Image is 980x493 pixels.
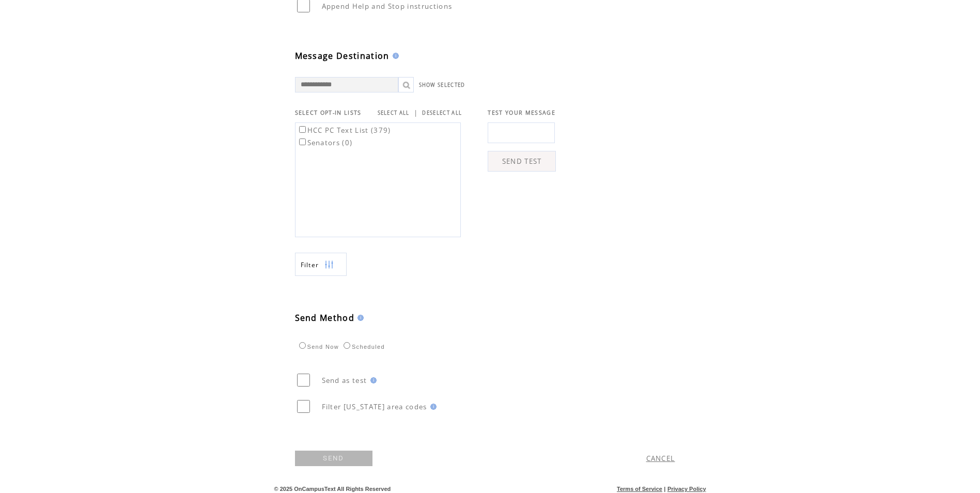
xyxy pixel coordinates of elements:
[297,138,353,147] label: Senators (0)
[295,109,362,116] span: SELECT OPT-IN LISTS
[378,110,410,116] a: SELECT ALL
[414,108,418,117] span: |
[299,138,306,145] input: Senators (0)
[367,377,377,383] img: help.gif
[354,315,364,321] img: help.gif
[667,486,706,492] a: Privacy Policy
[295,253,347,276] a: Filter
[299,126,306,133] input: HCC PC Text List (379)
[664,486,665,492] span: |
[324,253,334,276] img: filters.png
[422,110,462,116] a: DESELECT ALL
[341,344,385,350] label: Scheduled
[322,2,453,11] span: Append Help and Stop instructions
[344,342,350,349] input: Scheduled
[274,486,391,492] span: © 2025 OnCampusText All Rights Reserved
[419,82,465,88] a: SHOW SELECTED
[301,260,319,269] span: Show filters
[322,402,427,411] span: Filter [US_STATE] area codes
[427,404,437,410] img: help.gif
[295,50,390,61] span: Message Destination
[488,109,555,116] span: TEST YOUR MESSAGE
[297,126,391,135] label: HCC PC Text List (379)
[299,342,306,349] input: Send Now
[488,151,556,172] a: SEND TEST
[390,53,399,59] img: help.gif
[295,451,372,466] a: SEND
[617,486,662,492] a: Terms of Service
[646,454,675,463] a: CANCEL
[297,344,339,350] label: Send Now
[295,312,355,323] span: Send Method
[322,376,367,385] span: Send as test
